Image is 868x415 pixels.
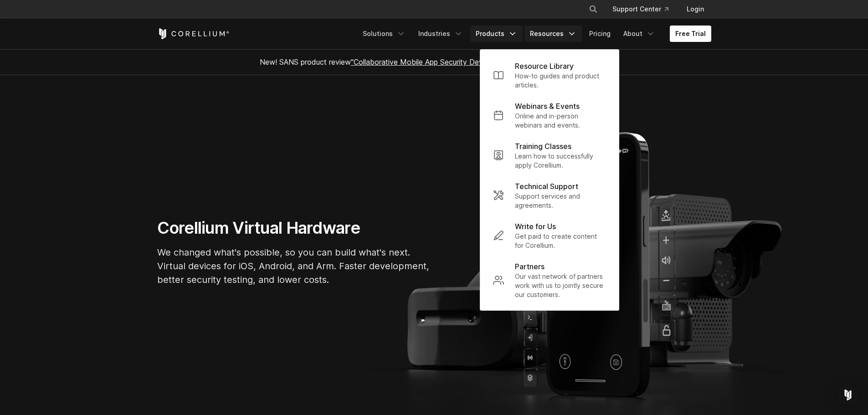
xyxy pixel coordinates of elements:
p: Write for Us [515,221,556,232]
a: Support Center [605,1,676,17]
a: Products [470,26,523,42]
p: Resource Library [515,61,574,72]
p: Online and in-person webinars and events. [515,112,606,130]
p: How-to guides and product articles. [515,72,606,90]
p: Support services and agreements. [515,192,606,210]
div: Navigation Menu [578,1,711,17]
p: Webinars & Events [515,101,580,112]
a: Partners Our vast network of partners work with us to jointly secure our customers. [486,256,613,305]
a: Industries [413,26,468,42]
a: Write for Us Get paid to create content for Corellium. [486,215,613,256]
a: "Collaborative Mobile App Security Development and Analysis" [351,57,561,67]
a: Pricing [584,26,616,42]
span: New! SANS product review now available. [260,57,609,67]
button: Search [585,1,601,17]
p: We changed what's possible, so you can build what's next. Virtual devices for iOS, Android, and A... [157,246,431,287]
p: Training Classes [515,141,571,152]
a: Resource Library How-to guides and product articles. [486,55,613,95]
p: Partners [515,261,544,272]
a: Free Trial [670,26,711,42]
a: About [618,26,661,42]
p: Get paid to create content for Corellium. [515,232,606,250]
h1: Corellium Virtual Hardware [157,218,431,238]
div: Open Intercom Messenger [837,384,859,406]
a: Solutions [357,26,411,42]
a: Webinars & Events Online and in-person webinars and events. [486,95,613,135]
a: Resources [524,26,582,42]
p: Technical Support [515,181,578,192]
a: Corellium Home [157,28,230,39]
p: Learn how to successfully apply Corellium. [515,152,606,170]
p: Our vast network of partners work with us to jointly secure our customers. [515,272,606,299]
div: Navigation Menu [357,26,711,42]
a: Login [679,1,711,17]
a: Training Classes Learn how to successfully apply Corellium. [486,135,613,175]
a: Technical Support Support services and agreements. [486,175,613,215]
